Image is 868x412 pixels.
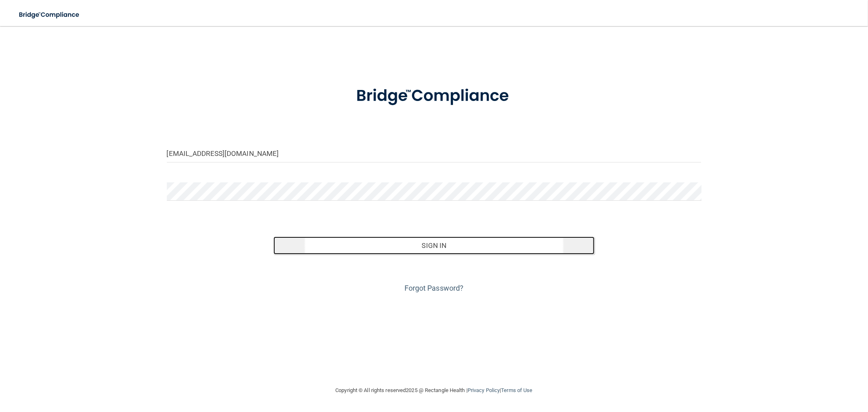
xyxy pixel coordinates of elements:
[468,387,500,393] a: Privacy Policy
[12,7,87,23] img: bridge_compliance_login_screen.278c3ca4.svg
[286,377,583,403] div: Copyright © All rights reserved 2025 @ Rectangle Health | |
[167,144,702,162] input: Email
[273,237,594,254] button: Sign In
[339,75,529,117] img: bridge_compliance_login_screen.278c3ca4.svg
[501,387,532,393] a: Terms of Use
[404,284,464,292] a: Forgot Password?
